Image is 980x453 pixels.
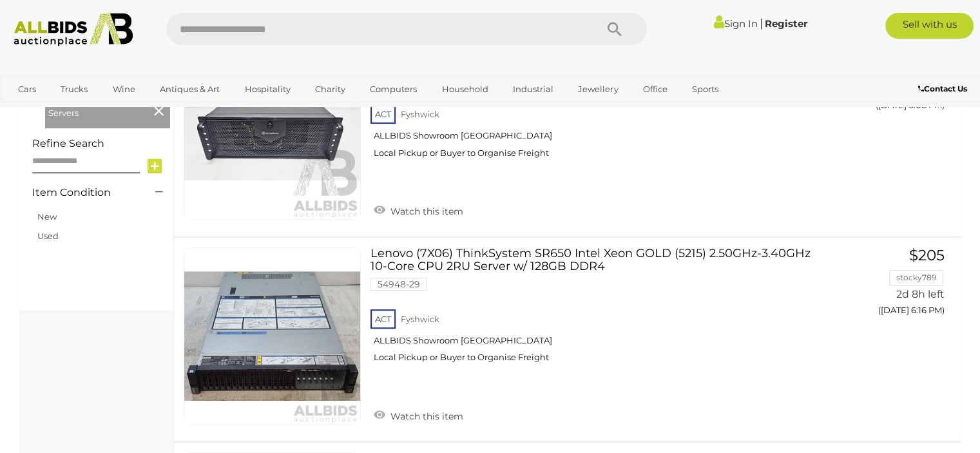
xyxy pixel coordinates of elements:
[570,79,626,100] a: Jewellery
[48,102,145,120] span: Servers
[504,79,562,100] a: Industrial
[759,16,762,30] span: |
[307,79,354,100] a: Charity
[885,13,974,39] a: Sell with us
[32,138,170,149] h4: Refine Search
[37,231,59,241] a: Used
[840,247,948,323] a: $205 stocky789 2d 8h left ([DATE] 6:16 PM)
[387,206,463,217] span: Watch this item
[684,79,727,100] a: Sports
[582,13,647,45] button: Search
[918,84,967,93] b: Contact Us
[236,79,299,100] a: Hospitality
[7,13,140,46] img: Allbids.com.au
[918,82,970,96] a: Contact Us
[361,79,425,100] a: Computers
[10,100,118,121] a: [GEOGRAPHIC_DATA]
[10,79,44,100] a: Cars
[387,410,463,422] span: Watch this item
[840,43,948,118] a: $1,515 voltagex 2d 8h left ([DATE] 6:08 PM)
[909,246,945,264] span: $205
[764,17,807,30] a: Register
[635,79,676,100] a: Office
[104,79,144,100] a: Wine
[52,79,96,100] a: Trucks
[37,211,57,222] a: New
[380,247,820,373] a: Lenovo (7X06) ThinkSystem SR650 Intel Xeon GOLD (5215) 2.50GHz-3.40GHz 10-Core CPU 2RU Server w/ ...
[151,79,228,100] a: Antiques & Art
[713,17,757,30] a: Sign In
[370,200,466,220] a: Watch this item
[370,405,466,425] a: Watch this item
[380,43,820,168] a: Homelab AMD EPYC (7542) 2.90GHz-3.40GHz 32-Core CPU Server W/ 512GB DDR4 54677-11 ACT Fyshwick AL...
[32,187,136,198] h4: Item Condition
[434,79,497,100] a: Household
